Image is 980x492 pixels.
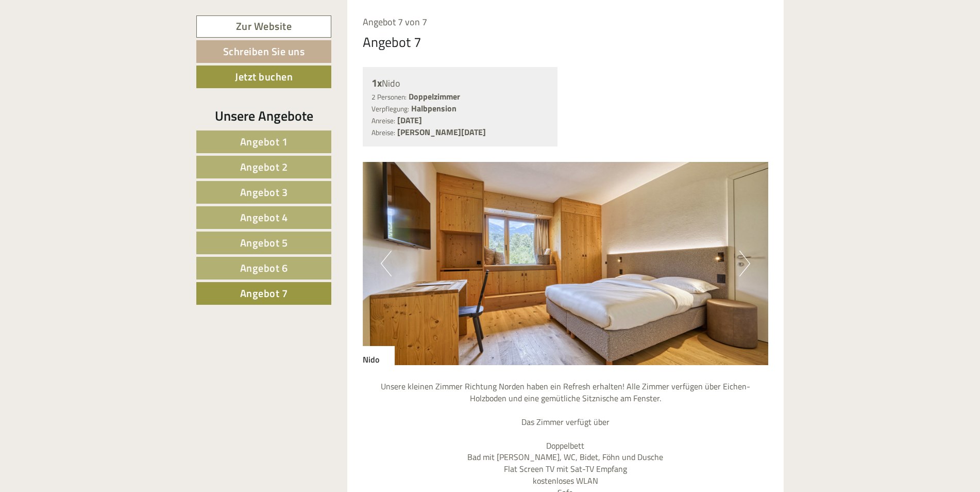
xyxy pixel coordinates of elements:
[196,106,331,125] div: Unsere Angebote
[240,134,288,150] span: Angebot 1
[240,209,288,225] span: Angebot 4
[411,102,457,114] b: Halbpension
[381,251,392,276] button: Previous
[196,15,331,38] a: Zur Website
[240,260,288,276] span: Angebot 6
[397,114,422,126] b: [DATE]
[196,40,331,63] a: Schreiben Sie uns
[371,116,395,126] small: Anreise:
[240,285,288,301] span: Angebot 7
[240,159,288,175] span: Angebot 2
[363,32,421,52] div: Angebot 7
[363,346,395,366] div: Nido
[739,251,750,276] button: Next
[397,126,486,138] b: [PERSON_NAME][DATE]
[371,92,407,102] small: 2 Personen:
[240,184,288,200] span: Angebot 3
[371,76,549,91] div: Nido
[409,90,460,103] b: Doppelzimmer
[363,15,427,29] span: Angebot 7 von 7
[363,162,769,365] img: image
[240,235,288,251] span: Angebot 5
[371,104,409,114] small: Verpflegung:
[371,127,395,138] small: Abreise:
[371,75,382,91] b: 1x
[196,65,331,88] a: Jetzt buchen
